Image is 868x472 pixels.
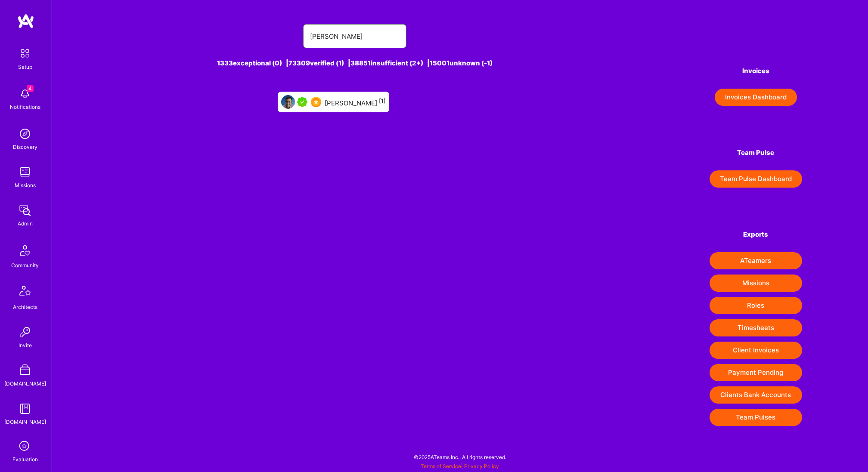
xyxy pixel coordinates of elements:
a: Terms of Service [421,463,461,469]
div: Admin [18,219,33,228]
div: Community [11,261,39,270]
button: Client Invoices [710,342,802,359]
div: Evaluation [12,455,38,464]
div: [DOMAIN_NAME] [4,417,46,426]
div: 1333 exceptional (0) | 73309 verified (1) | 38851 insufficient (2+) | 15001 unknown (-1) [118,59,591,68]
img: User Avatar [281,95,295,109]
div: Notifications [10,102,40,111]
button: Team Pulse Dashboard [710,170,802,188]
div: Invite [19,341,32,350]
a: Privacy Policy [464,463,499,469]
h4: Team Pulse [710,149,802,157]
div: Missions [15,181,36,190]
img: SelectionTeam [311,97,321,107]
img: Community [15,240,35,261]
img: guide book [16,400,34,417]
img: A Store [16,362,34,379]
span: 4 [27,85,34,92]
div: [PERSON_NAME] [325,96,386,108]
img: teamwork [16,164,34,181]
i: icon SelectionTeam [17,438,33,455]
img: A.Teamer in Residence [297,97,307,107]
span: | [421,463,499,469]
h4: Invoices [710,67,802,75]
button: Clients Bank Accounts [710,386,802,404]
div: Discovery [13,142,37,151]
img: bell [16,85,34,102]
img: Invite [16,324,34,341]
div: Setup [18,62,32,71]
button: Payment Pending [710,364,802,381]
img: admin teamwork [16,202,34,219]
div: [DOMAIN_NAME] [4,379,46,388]
button: Invoices Dashboard [715,89,797,106]
img: Architects [15,282,35,302]
input: Search for an A-Teamer [310,25,400,47]
img: logo [17,13,34,29]
h4: Exports [710,231,802,238]
button: Roles [710,297,802,314]
div: © 2025 ATeams Inc., All rights reserved. [52,446,868,468]
button: Missions [710,275,802,292]
img: setup [16,44,34,62]
button: Team Pulses [710,409,802,426]
a: Invoices Dashboard [710,89,802,106]
sup: [1] [379,98,386,104]
img: discovery [16,125,34,142]
button: ATeamers [710,252,802,269]
div: Architects [13,302,37,312]
a: User AvatarA.Teamer in ResidenceSelectionTeam[PERSON_NAME][1] [274,88,393,116]
button: Timesheets [710,319,802,336]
